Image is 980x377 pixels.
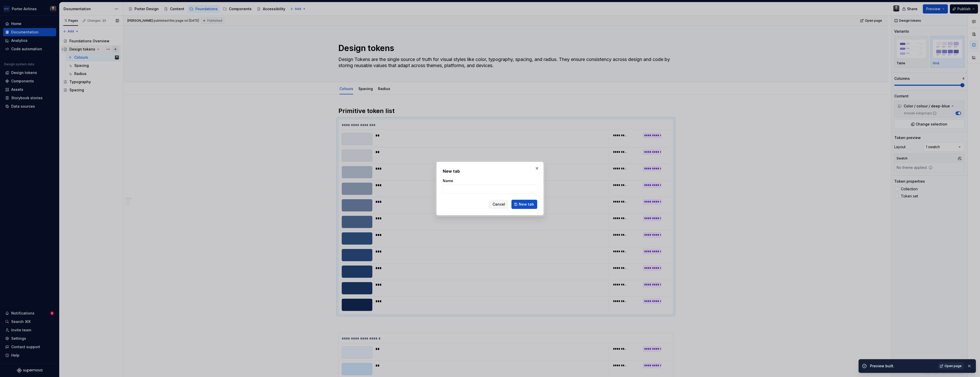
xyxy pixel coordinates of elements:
[493,202,505,207] span: Cancel
[938,362,964,370] a: Open page
[443,178,453,183] label: Name
[489,200,508,209] button: Cancel
[519,202,534,207] span: New tab
[870,363,935,369] div: Preview built.
[511,200,537,209] button: New tab
[945,364,962,368] span: Open page
[443,168,537,174] h2: New tab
